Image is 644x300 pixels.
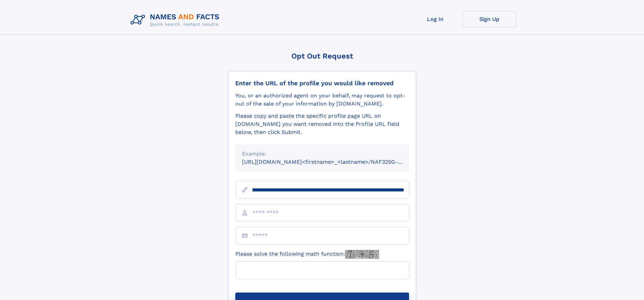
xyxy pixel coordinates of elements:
[462,11,517,27] a: Sign Up
[242,150,402,158] div: Example:
[235,250,379,259] label: Please solve the following math function:
[235,112,409,136] div: Please copy and paste the specific profile page URL on [DOMAIN_NAME] you want removed into the Pr...
[228,52,416,60] div: Opt Out Request
[408,11,462,27] a: Log In
[128,11,225,29] img: Logo Names and Facts
[235,92,409,108] div: You, or an authorized agent on your behalf, may request to opt-out of the sale of your informatio...
[242,159,422,165] small: [URL][DOMAIN_NAME]<firstname>_<lastname>/NAF325G-xxxxxxxx
[235,79,409,87] div: Enter the URL of the profile you would like removed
